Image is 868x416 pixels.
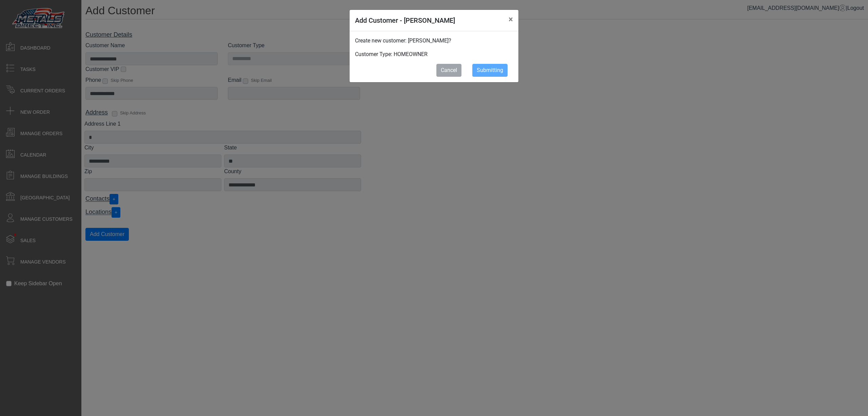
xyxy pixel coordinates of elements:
p: Create new customer: [PERSON_NAME]? [355,37,513,45]
span: Submitting [477,67,503,73]
button: Submitting [472,64,508,77]
p: Customer Type: HOMEOWNER [355,50,513,58]
button: Cancel [436,64,461,77]
h5: Add Customer - [PERSON_NAME] [355,15,455,25]
button: Close [503,10,518,29]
